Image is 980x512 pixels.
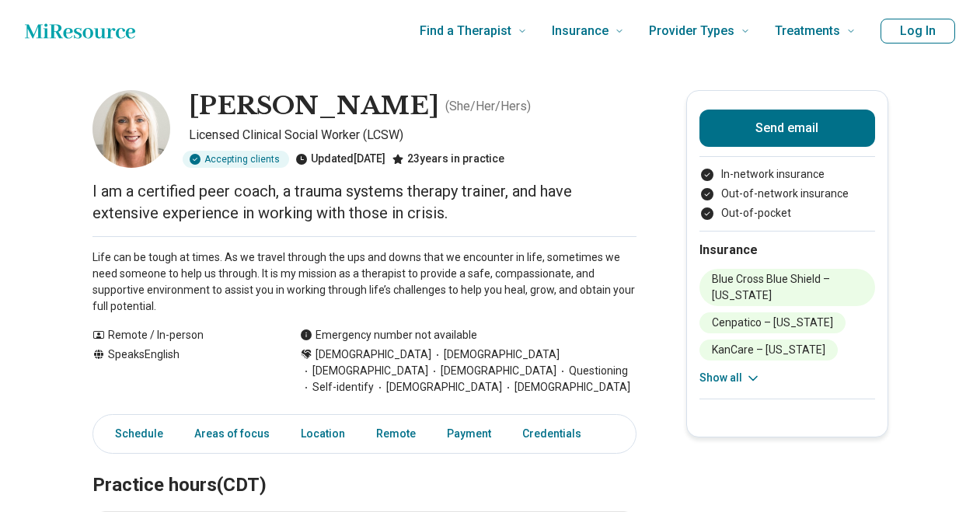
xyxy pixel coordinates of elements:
[445,97,531,116] p: ( She/Her/Hers )
[92,90,170,168] img: Kasey Shepherd, Licensed Clinical Social Worker (LCSW)
[183,151,289,168] div: Accepting clients
[556,363,628,379] span: Questioning
[699,166,875,183] li: In-network insurance
[775,20,840,42] span: Treatments
[881,19,955,44] button: Log In
[699,166,875,221] ul: Payment options
[300,327,477,343] div: Emergency number not available
[374,379,502,395] span: [DEMOGRAPHIC_DATA]
[428,363,556,379] span: [DEMOGRAPHIC_DATA]
[431,347,560,363] span: [DEMOGRAPHIC_DATA]
[189,90,439,123] h1: [PERSON_NAME]
[189,126,636,145] p: Licensed Clinical Social Worker (LCSW)
[649,20,734,42] span: Provider Types
[502,379,630,395] span: [DEMOGRAPHIC_DATA]
[699,312,846,333] li: Cenpatico – [US_STATE]
[96,418,173,450] a: Schedule
[300,379,374,395] span: Self-identify
[92,435,636,499] h2: Practice hours (CDT)
[699,340,838,360] li: KanCare – [US_STATE]
[699,205,875,221] li: Out-of-pocket
[367,418,425,450] a: Remote
[420,20,511,42] span: Find a Therapist
[438,418,500,450] a: Payment
[699,241,875,259] h2: Insurance
[295,151,385,168] div: Updated [DATE]
[92,327,269,343] div: Remote / In-person
[513,418,600,450] a: Credentials
[92,180,636,224] p: I am a certified peer coach, a trauma systems therapy trainer, and have extensive experience in w...
[92,347,269,395] div: Speaks English
[92,249,636,315] p: Life can be tough at times. As we travel through the ups and downs that we encounter in life, som...
[699,370,761,386] button: Show all
[185,418,279,450] a: Areas of focus
[316,347,431,363] span: [DEMOGRAPHIC_DATA]
[699,269,875,306] li: Blue Cross Blue Shield – [US_STATE]
[300,363,428,379] span: [DEMOGRAPHIC_DATA]
[699,110,875,147] button: Send email
[25,16,135,47] a: Home page
[699,186,875,202] li: Out-of-network insurance
[552,20,609,42] span: Insurance
[392,151,504,168] div: 23 years in practice
[291,418,354,450] a: Location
